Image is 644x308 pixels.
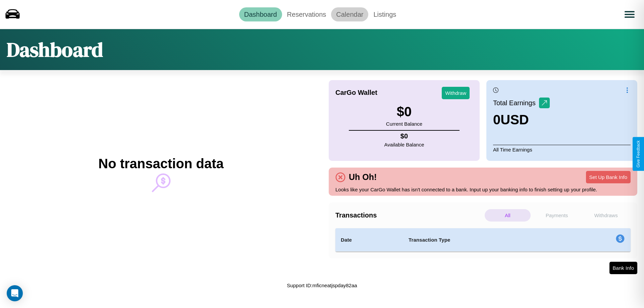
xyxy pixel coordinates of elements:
h3: $ 0 [386,104,422,119]
p: All [485,209,531,222]
table: simple table [335,228,631,252]
p: Payments [534,209,580,222]
a: Reservations [282,7,331,21]
h4: $ 0 [384,132,424,140]
button: Bank Info [609,262,637,274]
a: Dashboard [239,7,282,21]
h3: 0 USD [493,112,550,127]
h4: CarGo Wallet [335,89,377,97]
button: Set Up Bank Info [586,171,631,183]
p: Available Balance [384,140,424,149]
h4: Transactions [335,211,483,219]
div: Open Intercom Messenger [7,285,23,301]
div: Give Feedback [636,140,641,168]
p: Support ID: mficneatjspday82aa [287,281,357,290]
button: Withdraw [442,87,470,99]
p: Withdraws [583,209,629,222]
h4: Transaction Type [409,236,561,244]
p: Looks like your CarGo Wallet has isn't connected to a bank. Input up your banking info to finish ... [335,185,631,194]
p: All Time Earnings [493,145,631,154]
h1: Dashboard [7,36,103,63]
a: Listings [368,7,401,21]
h2: No transaction data [98,156,223,171]
h4: Uh Oh! [345,172,380,182]
a: Calendar [331,7,368,21]
h4: Date [341,236,398,244]
button: Open menu [620,5,639,24]
p: Current Balance [386,119,422,128]
p: Total Earnings [493,97,539,109]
